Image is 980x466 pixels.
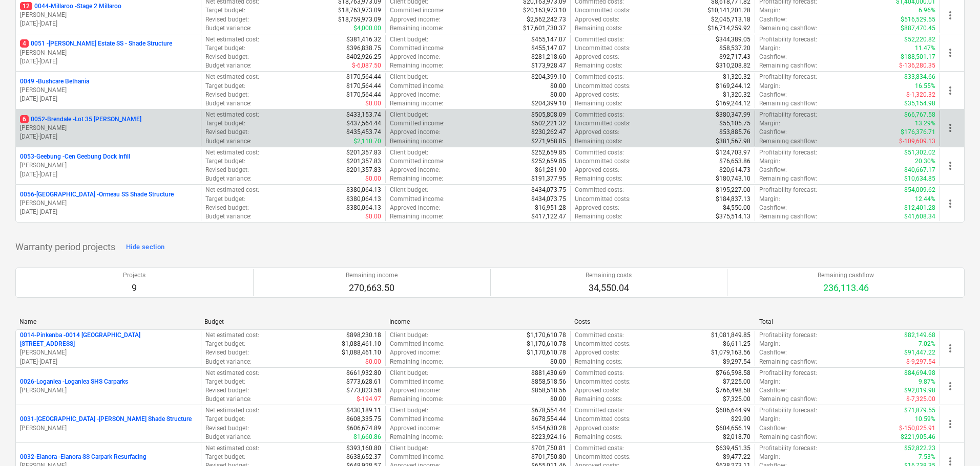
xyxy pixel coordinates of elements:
p: $16,951.28 [535,204,566,212]
p: $176,376.71 [901,128,935,137]
p: Remaining costs : [575,99,622,108]
p: $18,759,973.09 [338,15,381,24]
p: $380,347.99 [716,110,750,119]
p: $1,088,461.10 [342,340,381,348]
p: Target budget : [205,378,245,386]
p: $0.00 [365,174,381,183]
div: Income [389,318,566,325]
p: Remaining costs : [575,174,622,183]
p: Cashflow : [759,91,787,99]
p: $1,320.32 [723,73,750,81]
p: [PERSON_NAME] [20,348,197,357]
p: 7.02% [919,340,935,348]
p: $204,399.10 [531,73,566,81]
p: $-1,320.32 [906,91,935,99]
p: 0014-Pinkenba - 0014 [GEOGRAPHIC_DATA] [STREET_ADDRESS] [20,331,197,348]
p: 13.29% [915,119,935,128]
p: Revised budget : [205,15,249,24]
p: $1,081,849.85 [711,331,750,340]
p: $516,529.55 [901,15,935,24]
p: $18,763,973.09 [338,6,381,15]
p: Budget variance : [205,24,252,33]
span: more_vert [944,197,956,210]
p: Remaining costs : [575,358,622,366]
p: 16.55% [915,82,935,91]
p: $169,244.12 [716,82,750,91]
p: $54,009.62 [904,186,935,194]
p: $2,562,242.73 [527,15,566,24]
div: 0026-Loganlea -Loganlea SHS Carparks[PERSON_NAME] [20,378,197,395]
p: Approved costs : [575,128,619,137]
p: $402,926.25 [346,53,381,61]
p: Uncommitted costs : [575,6,631,15]
p: Approved income : [390,53,440,61]
p: Approved income : [390,15,440,24]
p: $66,767.58 [904,110,935,119]
p: $887,470.45 [901,24,935,33]
p: Net estimated cost : [205,110,259,119]
p: Committed costs : [575,331,624,340]
p: Revised budget : [205,204,249,212]
p: $375,514.13 [716,212,750,221]
p: Committed income : [390,157,445,166]
p: Committed costs : [575,110,624,119]
p: Net estimated cost : [205,331,259,340]
span: more_vert [944,160,956,172]
span: more_vert [944,47,956,59]
p: Remaining costs : [575,212,622,221]
p: $-6,087.50 [352,61,381,70]
p: Net estimated cost : [205,148,259,157]
span: more_vert [944,342,956,354]
p: Budget variance : [205,99,252,108]
p: Remaining income : [390,24,443,33]
p: $10,634.85 [904,174,935,183]
p: Remaining cashflow : [759,212,817,221]
p: Profitability forecast : [759,331,817,340]
p: $35,154.98 [904,99,935,108]
p: Uncommitted costs : [575,119,631,128]
p: $201,357.83 [346,148,381,157]
div: Hide section [126,241,164,253]
p: Profitability forecast : [759,110,817,119]
p: 0049 - Bushcare Bethania [20,77,89,86]
p: $-136,280.35 [899,61,935,70]
p: Remaining costs : [575,137,622,146]
span: 12 [20,2,32,10]
p: Net estimated cost : [205,369,259,378]
p: Approved costs : [575,91,619,99]
p: [PERSON_NAME] [20,424,197,433]
p: $55,105.75 [719,119,750,128]
p: $6,611.25 [723,340,750,348]
p: $188,501.17 [901,53,935,61]
p: 0026-Loganlea - Loganlea SHS Carparks [20,378,128,386]
p: $766,598.58 [716,369,750,378]
p: Remaining cashflow : [759,24,817,33]
p: [PERSON_NAME] [20,86,197,95]
p: Target budget : [205,82,245,91]
p: $173,928.47 [531,61,566,70]
p: Approved income : [390,348,440,357]
p: $1,079,163.56 [711,348,750,357]
p: Approved income : [390,91,440,99]
p: Projects [123,271,145,280]
p: $184,837.13 [716,195,750,204]
p: Cashflow : [759,204,787,212]
div: 0014-Pinkenba -0014 [GEOGRAPHIC_DATA] [STREET_ADDRESS][PERSON_NAME][DATE]-[DATE] [20,331,197,366]
div: 0053-Geebung -Cen Geebung Dock Infill[PERSON_NAME][DATE]-[DATE] [20,152,197,179]
p: $380,064.13 [346,204,381,212]
p: $0.00 [550,91,566,99]
p: Cashflow : [759,128,787,137]
p: 0052-Brendale - Lot 35 [PERSON_NAME] [20,115,141,124]
p: Net estimated cost : [205,73,259,81]
p: [PERSON_NAME] [20,161,197,170]
p: 236,113.46 [818,282,874,294]
p: Revised budget : [205,91,249,99]
p: 34,550.04 [586,282,632,294]
p: $898,230.18 [346,331,381,340]
p: Approved income : [390,166,440,174]
p: [DATE] - [DATE] [20,358,197,366]
p: Warranty period projects [15,241,115,253]
p: $201,357.83 [346,157,381,166]
p: Margin : [759,157,780,166]
p: $344,389.05 [716,35,750,44]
